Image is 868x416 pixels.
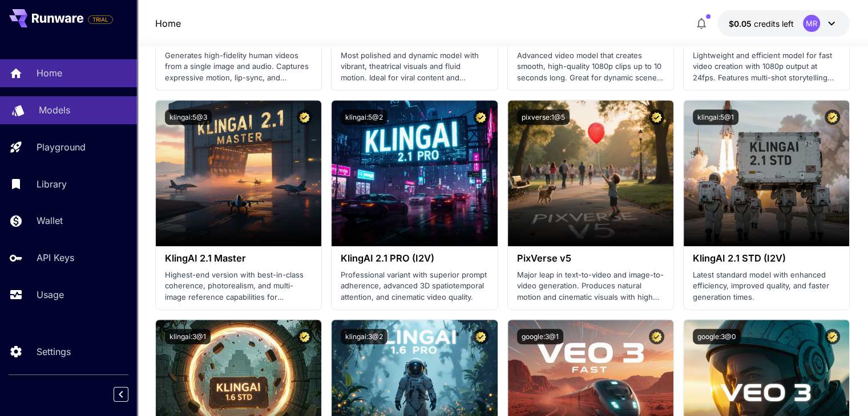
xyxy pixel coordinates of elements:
div: $0.05 [729,18,794,30]
p: Playground [37,140,86,154]
button: $0.05MR [717,10,850,36]
p: Library [37,177,67,191]
button: Certified Model – Vetted for best performance and includes a commercial license. [825,329,840,344]
a: Home [155,17,181,30]
p: Models [39,103,70,117]
button: Certified Model – Vetted for best performance and includes a commercial license. [473,329,488,344]
span: $0.05 [729,19,754,28]
p: Professional variant with superior prompt adherence, advanced 3D spatiotemporal attention, and ci... [341,270,488,303]
p: Generates high-fidelity human videos from a single image and audio. Captures expressive motion, l... [165,50,312,84]
button: pixverse:1@5 [517,109,570,125]
span: TRIAL [88,15,112,24]
p: API Keys [37,251,74,264]
button: klingai:3@1 [165,329,211,344]
img: alt [332,100,497,246]
p: Home [37,66,62,80]
p: Advanced video model that creates smooth, high-quality 1080p clips up to 10 seconds long. Great f... [517,50,664,84]
img: alt [156,100,321,246]
button: Certified Model – Vetted for best performance and includes a commercial license. [649,329,664,344]
button: klingai:5@1 [693,109,738,125]
button: Certified Model – Vetted for best performance and includes a commercial license. [297,329,312,344]
h3: KlingAI 2.1 PRO (I2V) [341,253,488,264]
p: Most polished and dynamic model with vibrant, theatrical visuals and fluid motion. Ideal for vira... [341,50,488,84]
h3: KlingAI 2.1 STD (I2V) [693,253,840,264]
button: Certified Model – Vetted for best performance and includes a commercial license. [473,109,488,125]
p: Major leap in text-to-video and image-to-video generation. Produces natural motion and cinematic ... [517,270,664,303]
nav: breadcrumb [155,17,181,30]
button: Certified Model – Vetted for best performance and includes a commercial license. [649,109,664,125]
button: klingai:3@2 [341,329,387,344]
button: Certified Model – Vetted for best performance and includes a commercial license. [297,109,312,125]
p: Wallet [37,214,63,227]
p: Lightweight and efficient model for fast video creation with 1080p output at 24fps. Features mult... [693,50,840,84]
img: alt [508,100,673,246]
p: Settings [37,345,71,358]
span: credits left [754,19,794,28]
button: Collapse sidebar [114,387,128,402]
div: Collapse sidebar [122,384,137,405]
button: klingai:5@3 [165,109,212,125]
button: klingai:5@2 [341,109,387,125]
button: google:3@0 [693,329,741,344]
span: Add your payment card to enable full platform functionality. [88,13,113,26]
p: Highest-end version with best-in-class coherence, photorealism, and multi-image reference capabil... [165,270,312,303]
h3: PixVerse v5 [517,253,664,264]
p: Usage [37,288,64,301]
button: Certified Model – Vetted for best performance and includes a commercial license. [825,109,840,125]
h3: KlingAI 2.1 Master [165,253,312,264]
img: alt [684,100,849,246]
div: MR [803,15,820,32]
p: Latest standard model with enhanced efficiency, improved quality, and faster generation times. [693,270,840,303]
button: google:3@1 [517,329,563,344]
